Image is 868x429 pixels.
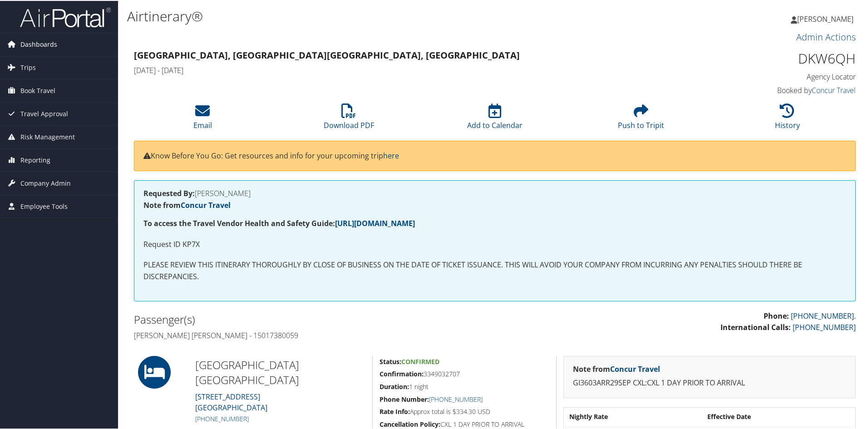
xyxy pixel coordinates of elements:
[793,321,856,331] a: [PHONE_NUMBER]
[573,376,846,388] p: GI3603ARR29SEP CXL:CXL 1 DAY PRIOR TO ARRIVAL
[143,238,846,250] p: Request ID KP7X
[380,356,401,365] strong: Status:
[686,48,856,67] h1: DKW6QH
[181,199,231,209] a: Concur Travel
[380,406,549,415] h5: Approx total is $334.30 USD
[764,310,789,320] strong: Phone:
[20,194,68,217] span: Employee Tools
[143,258,846,281] p: PLEASE REVIEW THIS ITINERARY THOROUGHLY BY CLOSE OF BUSINESS ON THE DATE OF TICKET ISSUANCE. THIS...
[380,419,549,428] h5: CXL 1 DAY PRIOR TO ARRIVAL
[380,419,440,428] strong: Cancellation Policy:
[20,6,111,27] img: airportal-logo.png
[467,108,523,129] a: Add to Calendar
[335,217,415,227] a: [URL][DOMAIN_NAME]
[20,102,68,124] span: Travel Approval
[134,330,488,340] h4: [PERSON_NAME] [PERSON_NAME] - 15017380059
[134,311,488,326] h2: Passenger(s)
[195,391,267,412] a: [STREET_ADDRESS][GEOGRAPHIC_DATA]
[775,108,800,129] a: History
[380,406,410,415] strong: Rate Info:
[618,108,664,129] a: Push to Tripit
[195,414,249,422] a: [PHONE_NUMBER]
[20,79,55,101] span: Book Travel
[380,381,549,390] h5: 1 night
[565,408,702,424] th: Nightly Rate
[401,356,439,365] span: Confirmed
[791,5,863,32] a: [PERSON_NAME]
[193,108,212,129] a: Email
[429,394,483,403] a: [PHONE_NUMBER]
[324,108,374,129] a: Download PDF
[686,84,856,94] h4: Booked by
[573,363,660,373] strong: Note from
[380,369,424,377] strong: Confirmation:
[791,310,856,320] a: [PHONE_NUMBER].
[380,394,429,403] strong: Phone Number:
[195,356,365,387] h2: [GEOGRAPHIC_DATA] [GEOGRAPHIC_DATA]
[134,48,520,60] strong: [GEOGRAPHIC_DATA], [GEOGRAPHIC_DATA] [GEOGRAPHIC_DATA], [GEOGRAPHIC_DATA]
[812,84,856,94] a: Concur Travel
[143,199,231,209] strong: Note from
[380,369,549,378] h5: 3349032707
[20,148,50,171] span: Reporting
[143,187,195,197] strong: Requested By:
[143,149,846,161] p: Know Before You Go: Get resources and info for your upcoming trip
[143,217,415,227] strong: To access the Travel Vendor Health and Safety Guide:
[686,71,856,81] h4: Agency Locator
[797,13,853,23] span: [PERSON_NAME]
[383,150,399,160] a: here
[380,381,409,390] strong: Duration:
[20,171,71,194] span: Company Admin
[796,30,856,42] a: Admin Actions
[143,189,846,196] h4: [PERSON_NAME]
[20,32,57,55] span: Dashboards
[610,363,660,373] a: Concur Travel
[703,408,854,424] th: Effective Date
[720,321,791,331] strong: International Calls:
[127,6,617,25] h1: Airtinerary®
[20,55,36,78] span: Trips
[134,64,672,74] h4: [DATE] - [DATE]
[20,125,75,148] span: Risk Management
